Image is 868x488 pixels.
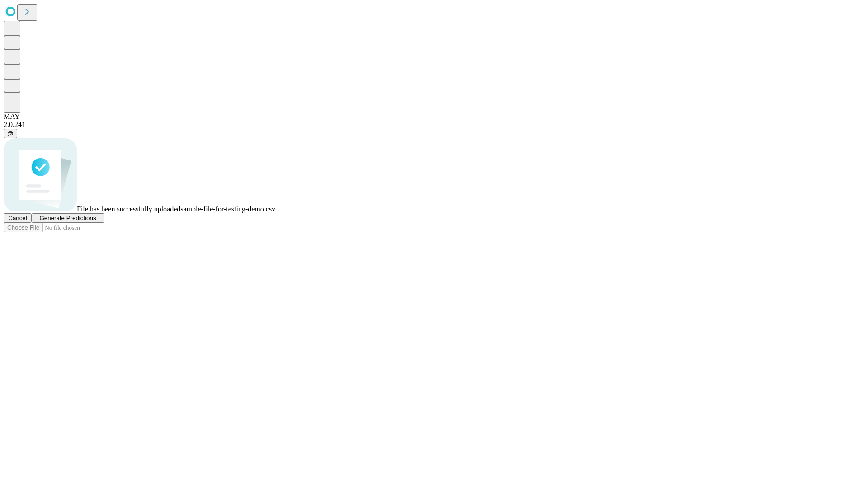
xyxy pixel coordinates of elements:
button: @ [4,129,17,138]
span: @ [7,130,14,137]
button: Generate Predictions [32,213,104,223]
span: sample-file-for-testing-demo.csv [180,205,275,213]
div: MAY [4,113,864,121]
div: 2.0.241 [4,121,864,129]
span: Cancel [8,215,27,221]
span: Generate Predictions [39,215,96,221]
span: File has been successfully uploaded [77,205,180,213]
button: Cancel [4,213,32,223]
